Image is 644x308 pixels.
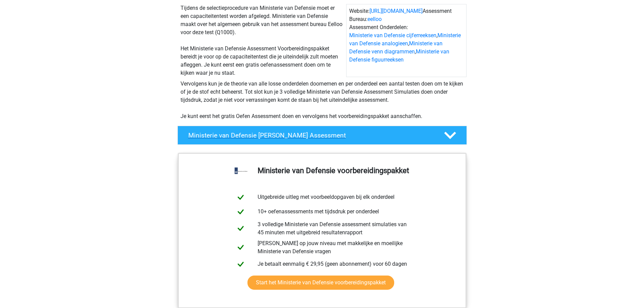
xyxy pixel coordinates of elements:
div: Vervolgens kun je de theorie van alle losse onderdelen doornemen en per onderdeel een aantal test... [178,80,467,120]
a: [URL][DOMAIN_NAME] [369,8,423,14]
div: Website: Assessment Bureau: Assessment Onderdelen: , , , [346,4,467,77]
a: Ministerie van Defensie [PERSON_NAME] Assessment [175,126,470,145]
a: eelloo [367,16,382,22]
div: Tijdens de selectieprocedure van Ministerie van Defensie moet er een capaciteitentest worden afge... [178,4,346,77]
h4: Ministerie van Defensie [PERSON_NAME] Assessment [188,132,433,139]
div: Doe het gratis Ministerie van Defensie oefenassessment om inzichtelijk te krijgen wat jouw sterke... [177,145,467,164]
a: Start het Ministerie van Defensie voorbereidingspakket [247,276,394,290]
a: Ministerie van Defensie cijferreeksen [349,32,436,39]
